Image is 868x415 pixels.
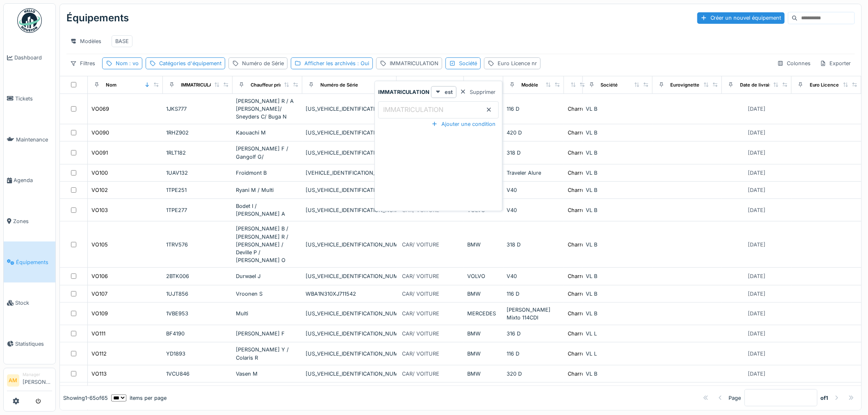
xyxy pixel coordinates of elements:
div: 420 D [507,129,561,137]
div: Exporter [816,57,855,69]
div: 316 D [507,330,561,337]
div: Date de livraison effective [740,82,799,89]
div: Charroi [568,129,586,137]
div: [DATE] [748,149,766,157]
div: 1TRV576 [166,241,229,249]
div: VO111 [91,330,105,337]
div: WBA1N310XJ711542 [306,290,393,298]
div: [PERSON_NAME] F [236,330,299,337]
div: 116 D [507,350,561,358]
div: [DATE] [748,129,766,137]
div: [DATE] [748,105,766,113]
div: CAR/ VOITURE [402,290,440,298]
div: Charroi [568,370,586,378]
div: [DATE] [748,290,766,298]
span: : vo [128,60,139,66]
div: Traveler Alure [507,169,561,177]
div: CAR/ VOITURE [402,330,440,337]
div: Charroi [568,105,586,113]
div: [US_VEHICLE_IDENTIFICATION_NUMBER] [306,350,393,358]
li: [PERSON_NAME] [23,372,52,389]
div: Charroi [568,149,586,157]
div: [DATE] [748,330,766,337]
div: Numéro de Série [320,82,358,89]
div: Multi [236,310,299,317]
div: Chauffeur principal [251,82,293,89]
div: 1JKS777 [166,105,229,113]
div: Équipements [66,7,129,29]
div: BMW [467,370,500,378]
div: 1RLT182 [166,149,229,157]
div: YD1893 [166,350,229,358]
div: CAR/ VOITURE [402,350,440,358]
div: VO069 [91,105,109,113]
div: [US_VEHICLE_IDENTIFICATION_NUMBER] [306,370,393,378]
div: [PERSON_NAME] F / Gangolf G/ [236,145,299,160]
div: VL B [586,241,649,249]
strong: IMMATRICULATION [378,88,429,96]
div: 1TPE251 [166,186,229,194]
div: 2BTK006 [166,272,229,280]
div: VO106 [91,272,108,280]
div: 116 D [507,105,561,113]
span: Dashboard [14,54,52,62]
div: Catégories d'équipement [159,59,222,67]
div: MERCEDES [467,310,500,317]
div: Durwael J [236,272,299,280]
img: Badge_color-CXgf-gQk.svg [17,8,42,33]
div: Kaouachi M [236,129,299,137]
div: 1VBE953 [166,310,229,317]
div: [US_VEHICLE_IDENTIFICATION_NUMBER] [306,330,393,337]
div: CAR/ VOITURE [402,241,440,249]
div: VL B [586,290,649,298]
div: Froidmont B [236,169,299,177]
div: BASE [115,37,129,45]
div: [PERSON_NAME] R / A [PERSON_NAME]/ Sneyders C/ Buga N [236,97,299,121]
div: BMW [467,330,500,337]
div: [US_VEHICLE_IDENTIFICATION_NUMBER] [306,310,393,317]
span: Tickets [15,95,52,103]
div: Charroi [568,310,586,317]
div: [PERSON_NAME] Mixto 114CDI [507,306,561,322]
div: [US_VEHICLE_IDENTIFICATION_NUMBER] [306,149,393,157]
div: Charroi [568,241,586,249]
strong: est [445,88,453,96]
div: Société [459,59,477,67]
div: VL B [586,310,649,317]
div: [DATE] [748,206,766,214]
div: BMW [467,290,500,298]
div: Charroi [568,290,586,298]
span: Équipements [16,258,52,266]
div: Filtres [66,57,99,69]
div: VO103 [91,206,108,214]
div: [DATE] [748,370,766,378]
div: [DATE] [748,310,766,317]
span: Statistiques [15,340,52,348]
div: 1UAV132 [166,169,229,177]
div: [DATE] [748,169,766,177]
div: Charroi [568,350,586,358]
span: Zones [13,217,52,225]
div: 1TPE277 [166,206,229,214]
div: [US_VEHICLE_IDENTIFICATION_NUMBER] [306,272,393,280]
div: Société [601,82,618,89]
div: Nom [116,59,139,67]
div: 320 D [507,370,561,378]
div: VL B [586,206,649,214]
div: VL L [586,330,649,337]
div: Charroi [568,169,586,177]
div: Numéro de Série [242,59,284,67]
div: [US_VEHICLE_IDENTIFICATION_NUMBER] [306,129,393,137]
div: 1UJT856 [166,290,229,298]
div: VO105 [91,241,108,249]
div: VL B [586,370,649,378]
div: VO090 [91,129,109,137]
div: Showing 1 - 65 of 65 [63,394,108,402]
div: Nom [106,82,116,89]
div: V40 [507,206,561,214]
label: IMMATRICULATION [381,105,445,114]
span: : Oui [356,60,369,66]
div: VL B [586,129,649,137]
div: [VEHICLE_IDENTIFICATION_NUMBER] [306,169,393,177]
div: Vasen M [236,370,299,378]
